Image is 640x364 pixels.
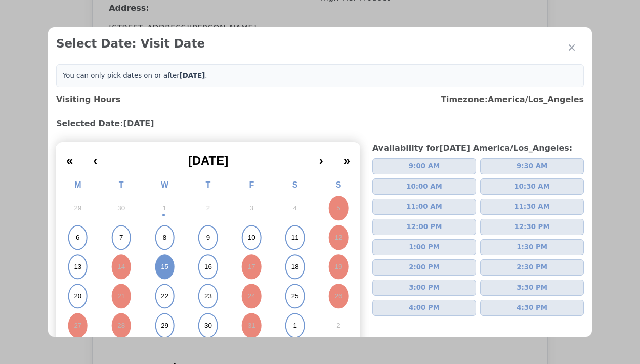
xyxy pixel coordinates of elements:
abbr: October 27, 2025 [74,321,81,330]
span: 4:30 PM [517,303,547,313]
button: October 23, 2025 [187,282,230,311]
button: October 26, 2025 [317,282,360,311]
button: October 3, 2025 [230,194,273,223]
button: 2:00 PM [372,259,476,276]
abbr: October 31, 2025 [248,321,255,330]
span: 3:00 PM [409,283,440,293]
button: 2:30 PM [480,259,584,276]
button: 11:00 AM [372,199,476,215]
span: 1:00 PM [409,242,440,252]
abbr: Thursday [206,180,211,189]
button: October 12, 2025 [317,223,360,252]
span: [DATE] [188,154,229,167]
b: [DATE] [180,72,205,79]
abbr: October 28, 2025 [117,321,125,330]
button: October 13, 2025 [56,252,100,282]
button: October 18, 2025 [273,252,317,282]
button: September 29, 2025 [56,194,100,223]
abbr: October 8, 2025 [163,233,166,242]
abbr: October 15, 2025 [161,262,168,271]
abbr: October 1, 2025 [163,204,166,213]
span: 3:30 PM [517,283,547,293]
abbr: Monday [74,180,81,189]
button: 9:00 AM [372,158,476,174]
button: September 30, 2025 [100,194,143,223]
span: 10:00 AM [406,181,442,192]
abbr: October 23, 2025 [204,292,212,301]
abbr: September 29, 2025 [74,204,81,213]
button: 3:30 PM [480,280,584,296]
button: 4:00 PM [372,300,476,316]
abbr: October 13, 2025 [74,262,81,271]
button: 10:30 AM [480,178,584,195]
button: October 22, 2025 [143,282,187,311]
button: 9:30 AM [480,158,584,174]
button: 1:30 PM [480,239,584,255]
abbr: October 3, 2025 [250,204,253,213]
div: You can only pick dates on or after . [56,64,584,87]
abbr: October 12, 2025 [335,233,343,242]
h2: Select Date: Visit Date [56,35,584,52]
button: October 24, 2025 [230,282,273,311]
abbr: October 6, 2025 [76,233,79,242]
abbr: Friday [249,180,254,189]
button: October 17, 2025 [230,252,273,282]
button: 10:00 AM [372,178,476,195]
abbr: October 19, 2025 [335,262,343,271]
span: 9:30 AM [517,161,547,171]
h3: Availability for [DATE] America/Los_Angeles : [372,142,584,154]
button: October 29, 2025 [143,311,187,340]
button: October 10, 2025 [230,223,273,252]
abbr: October 10, 2025 [248,233,255,242]
abbr: October 21, 2025 [117,292,125,301]
abbr: Sunday [336,180,342,189]
span: 4:00 PM [409,303,440,313]
button: 3:00 PM [372,280,476,296]
button: October 4, 2025 [273,194,317,223]
abbr: October 7, 2025 [119,233,123,242]
abbr: October 17, 2025 [248,262,255,271]
button: October 11, 2025 [273,223,317,252]
span: 11:30 AM [514,202,550,212]
button: October 1, 2025 [143,194,187,223]
button: [DATE] [107,146,309,168]
abbr: October 14, 2025 [117,262,125,271]
button: 11:30 AM [480,199,584,215]
button: 4:30 PM [480,300,584,316]
abbr: November 1, 2025 [293,321,296,330]
button: October 21, 2025 [100,282,143,311]
button: 1:00 PM [372,239,476,255]
abbr: October 5, 2025 [336,204,340,213]
h3: Visiting Hours [56,94,120,106]
button: ‹ [83,146,107,168]
button: October 8, 2025 [143,223,187,252]
button: « [56,146,83,168]
button: 12:00 PM [372,219,476,235]
button: November 2, 2025 [317,311,360,340]
abbr: October 2, 2025 [206,204,210,213]
span: 10:30 AM [514,181,550,192]
button: October 19, 2025 [317,252,360,282]
abbr: October 24, 2025 [248,292,255,301]
abbr: October 9, 2025 [206,233,210,242]
abbr: October 22, 2025 [161,292,168,301]
span: 9:00 AM [409,161,440,171]
abbr: October 29, 2025 [161,321,168,330]
button: October 31, 2025 [230,311,273,340]
abbr: Wednesday [161,180,168,189]
abbr: October 4, 2025 [293,204,296,213]
span: 2:00 PM [409,262,440,272]
button: November 1, 2025 [273,311,317,340]
button: › [309,146,333,168]
abbr: October 11, 2025 [291,233,299,242]
button: 12:30 PM [480,219,584,235]
button: October 20, 2025 [56,282,100,311]
abbr: Saturday [292,180,298,189]
button: October 5, 2025 [317,194,360,223]
span: 11:00 AM [406,202,442,212]
button: October 9, 2025 [187,223,230,252]
button: October 2, 2025 [187,194,230,223]
abbr: October 20, 2025 [74,292,81,301]
abbr: October 18, 2025 [291,262,299,271]
button: October 7, 2025 [100,223,143,252]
